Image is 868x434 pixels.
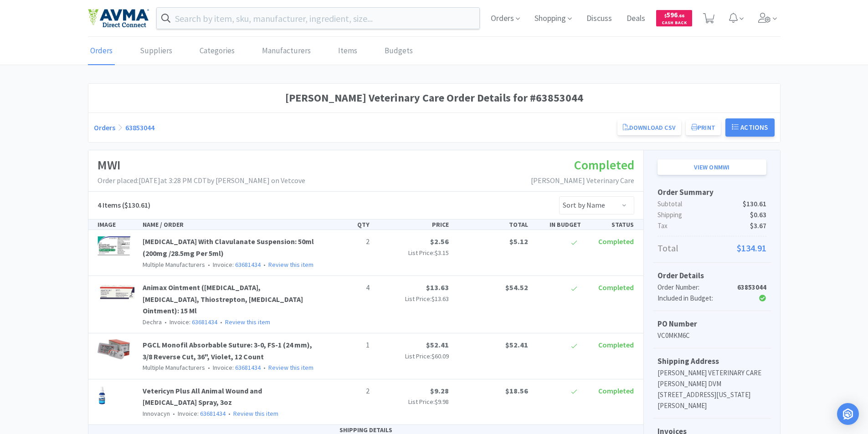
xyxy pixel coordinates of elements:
[430,386,449,395] span: $9.28
[219,318,224,326] span: •
[98,282,136,302] img: c3f685acf0f7416b8c45b6554a4ef553_17964.png
[377,248,449,258] p: List Price:
[88,37,115,65] a: Orders
[657,220,766,231] p: Tax
[98,199,150,211] h5: ($130.61)
[532,220,585,230] div: IN BUDGET
[617,120,681,135] a: Download CSV
[377,294,449,304] p: List Price:
[320,220,373,230] div: QTY
[431,295,449,303] span: $13.63
[98,236,131,256] img: cf41800747604506b9a41acab923bcf6_260835.png
[426,340,449,349] span: $52.41
[206,363,211,372] span: •
[143,386,262,407] a: Vetericyn Plus All Animal Wound and [MEDICAL_DATA] Spray, 3oz
[664,13,667,19] span: $
[262,363,267,372] span: •
[743,199,766,209] span: $130.61
[657,318,766,330] h5: PO Number
[583,15,616,23] a: Discuss
[143,340,312,361] a: PGCL Monofil Absorbable Suture: 3-0, FS-1 (24 mm), 3/8 Reverse Cut, 36", Violet, 12 Count
[657,241,766,255] p: Total
[143,283,303,315] a: Animax Ointment ([MEDICAL_DATA], [MEDICAL_DATA], Thiostrepton, [MEDICAL_DATA] Ointment): 15 Ml
[324,236,370,248] p: 2
[750,209,766,220] span: $0.63
[171,409,176,418] span: •
[657,159,766,175] a: View onMWI
[143,318,162,326] span: Dechra
[98,175,305,187] p: Order placed: [DATE] at 3:28 PM CDT by [PERSON_NAME] on Vetcove
[657,355,766,368] h5: Shipping Address
[227,409,232,418] span: •
[262,260,267,269] span: •
[170,409,226,418] span: Invoice:
[94,89,775,107] h1: [PERSON_NAME] Veterinary Care Order Details for #63853044
[382,37,415,65] a: Budgets
[737,283,766,291] strong: 63853044
[235,260,261,269] a: 63681434
[324,282,370,294] p: 4
[678,13,684,19] span: . 66
[139,220,320,230] div: NAME / ORDER
[88,9,149,28] img: e4e33dab9f054f5782a47901c742baa9_102.png
[143,260,205,269] span: Multiple Manufacturers
[125,123,154,132] a: 63853044
[505,340,528,349] span: $52.41
[664,10,684,19] span: 596
[94,220,139,230] div: IMAGE
[94,123,115,132] a: Orders
[509,237,528,246] span: $5.12
[143,237,314,258] a: [MEDICAL_DATA] With Clavulanate Suspension: 50ml (200mg /28.5mg Per 5ml)
[657,282,730,293] div: Order Number:
[235,363,261,372] a: 63681434
[452,220,532,230] div: TOTAL
[598,386,634,395] span: Completed
[657,293,730,304] div: Included in Budget:
[725,118,775,137] button: Actions
[157,8,480,29] input: Search by item, sku, manufacturer, ingredient, size...
[574,157,634,173] span: Completed
[205,363,261,372] span: Invoice:
[138,37,175,65] a: Suppliers
[531,175,634,187] p: [PERSON_NAME] Veterinary Care
[98,200,121,209] span: 4 Items
[206,260,211,269] span: •
[430,237,449,246] span: $2.56
[260,37,313,65] a: Manufacturers
[505,283,528,292] span: $54.52
[431,352,449,360] span: $60.09
[657,330,766,341] p: VC0MKM6C
[662,20,687,26] span: Cash Back
[98,155,305,175] h1: MWI
[377,351,449,361] p: List Price:
[205,260,261,269] span: Invoice:
[598,340,634,349] span: Completed
[657,368,766,411] p: [PERSON_NAME] VETERINARY CARE [PERSON_NAME] DVM [STREET_ADDRESS][US_STATE][PERSON_NAME]
[268,363,313,372] a: Review this item
[505,386,528,395] span: $18.56
[377,397,449,407] p: List Price:
[200,409,226,418] a: 63681434
[598,283,634,292] span: Completed
[197,37,237,65] a: Categories
[336,37,360,65] a: Items
[657,186,766,199] h5: Order Summary
[598,237,634,246] span: Completed
[686,120,721,135] button: Print
[324,385,370,397] p: 2
[192,318,217,326] a: 63681434
[268,260,313,269] a: Review this item
[435,398,449,406] span: $9.98
[837,403,859,425] div: Open Intercom Messenger
[435,249,449,257] span: $3.15
[750,220,766,231] span: $3.67
[162,318,217,326] span: Invoice:
[225,318,270,326] a: Review this item
[623,15,649,23] a: Deals
[324,339,370,351] p: 1
[657,209,766,220] p: Shipping
[163,318,168,326] span: •
[426,283,449,292] span: $13.63
[657,199,766,209] p: Subtotal
[143,363,205,372] span: Multiple Manufacturers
